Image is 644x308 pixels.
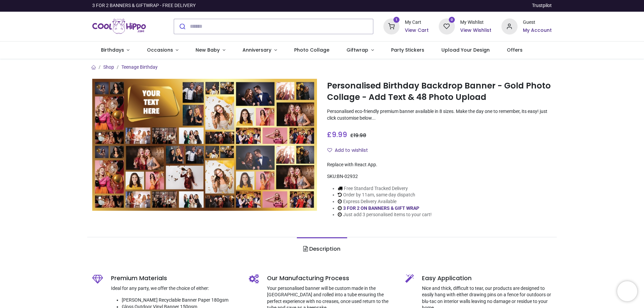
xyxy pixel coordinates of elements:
[523,19,552,26] div: Guest
[121,64,158,70] a: Teenage Birthday
[92,17,146,36] img: Cool Hippo
[294,47,329,53] span: Photo Collage
[111,274,239,283] h5: Premium Materials
[337,174,358,179] span: BN-02932
[174,19,190,34] button: Submit
[327,130,347,139] span: £
[297,237,347,261] a: Description
[327,162,552,168] div: Replace with React App.
[338,198,432,205] li: Express Delivery Available
[92,42,138,59] a: Birthdays
[187,42,234,59] a: New Baby
[327,80,552,103] h1: Personalised Birthday Backdrop Banner - Gold Photo Collage - Add Text & 48 Photo Upload
[338,42,382,59] a: Giftwrap
[350,132,366,139] span: £
[449,17,455,23] sup: 0
[327,108,552,121] p: Personalised eco-friendly premium banner available in 8 sizes. Make the day one to remember, its ...
[532,2,552,9] a: Trustpilot
[460,19,491,26] div: My Wishlist
[523,27,552,34] a: My Account
[338,211,432,218] li: Just add 3 personalised items to your cart!
[267,274,395,283] h5: Our Manufacturing Process
[327,148,332,152] i: Add to wishlist
[327,173,552,180] div: SKU:
[405,19,429,26] div: My Cart
[92,79,317,211] img: Personalised Birthday Backdrop Banner - Gold Photo Collage - Add Text & 48 Photo Upload
[393,17,400,23] sup: 1
[441,47,490,53] span: Upload Your Design
[101,47,124,53] span: Birthdays
[92,2,196,9] div: 3 FOR 2 BANNERS & GIFTWRAP - FREE DELIVERY
[234,42,285,59] a: Anniversary
[122,297,239,304] li: [PERSON_NAME] Recyclable Banner Paper 180gsm
[383,23,399,28] a: 1
[92,17,146,36] a: Logo of Cool Hippo
[354,132,366,139] span: 19.98
[439,23,455,28] a: 0
[332,130,347,139] span: 9.99
[391,47,424,53] span: Party Stickers
[343,205,419,211] a: 3 FOR 2 ON BANNERS & GIFT WRAP
[103,64,114,70] a: Shop
[138,42,187,59] a: Occasions
[147,47,173,53] span: Occasions
[338,185,432,192] li: Free Standard Tracked Delivery
[507,47,523,53] span: Offers
[243,47,271,53] span: Anniversary
[111,285,239,292] p: Ideal for any party, we offer the choice of either:
[460,27,491,34] a: View Wishlist
[346,47,368,53] span: Giftwrap
[327,145,374,156] button: Add to wishlistAdd to wishlist
[338,192,432,198] li: Order by 11am, same day dispatch
[196,47,220,53] span: New Baby
[617,281,637,301] iframe: Brevo live chat
[405,27,429,34] a: View Cart
[422,274,552,283] h5: Easy Application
